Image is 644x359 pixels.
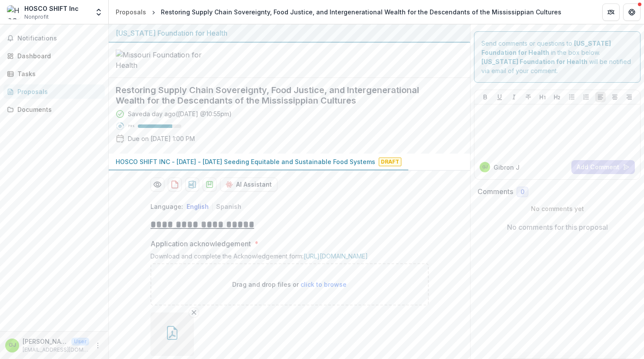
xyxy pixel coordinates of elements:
p: Gibron J [494,163,520,172]
button: download-proposal [203,178,217,191]
p: No comments yet [477,204,637,213]
span: Draft [379,158,401,166]
p: Due on [DATE] 1:00 PM [128,134,195,143]
button: Align Left [595,92,606,102]
h2: Comments [477,188,513,196]
button: Bullet List [567,92,577,102]
button: Preview 816360e7-2972-438f-a420-21347830746b-0.pdf [150,178,164,191]
p: 79 % [128,123,134,129]
p: Language: [150,202,183,211]
h2: Restoring Supply Chain Sovereignty, Food Justice, and Intergenerational Wealth for the Descendant... [116,85,449,106]
nav: breadcrumb [112,6,565,18]
p: HOSCO SHIFT INC - [DATE] - [DATE] Seeding Equitable and Sustainable Food Systems [116,157,375,166]
a: Documents [3,102,105,117]
button: Align Center [610,92,620,102]
div: Documents [17,105,98,114]
div: Download and complete the Acknowledgement form: [150,252,429,263]
img: Missouri Foundation for Health [116,50,203,70]
div: [US_STATE] Foundation for Health [116,28,463,38]
div: Gibron Jones [9,342,16,348]
span: 0 [521,188,524,196]
div: Send comments or questions to in the box below. will be notified via email of your comment. [474,31,641,83]
button: Remove File [189,307,199,318]
p: [PERSON_NAME] [23,337,68,346]
button: Strike [523,92,534,102]
button: Get Help [623,3,641,21]
button: download-proposal [168,178,182,191]
span: Notifications [17,35,101,42]
button: Partners [602,3,620,21]
button: Italicize [509,92,519,102]
a: Proposals [112,6,150,18]
button: More [93,340,103,351]
button: Add Comment [571,160,635,174]
div: HOSCO SHIFT Inc [24,4,79,13]
img: HOSCO SHIFT Inc [7,5,21,19]
button: AI Assistant [220,178,277,191]
p: [EMAIL_ADDRESS][DOMAIN_NAME] [23,346,89,354]
strong: [US_STATE] Foundation for Health [481,58,587,65]
a: Dashboard [3,49,105,63]
p: User [71,338,89,346]
a: Proposals [3,84,105,99]
button: download-proposal [185,178,199,191]
div: Tasks [17,69,98,78]
div: Dashboard [17,51,98,60]
button: Ordered List [581,92,591,102]
a: Tasks [3,67,105,81]
p: No comments for this proposal [507,222,608,232]
p: Drag and drop files or [232,280,347,289]
a: [URL][DOMAIN_NAME] [304,252,368,260]
button: Bold [480,92,491,102]
button: English [187,203,209,210]
div: Proposals [116,7,146,17]
span: Nonprofit [24,13,49,21]
button: Spanish [216,203,241,210]
p: Application acknowledgement [150,238,251,249]
button: Heading 2 [552,92,562,102]
button: Underline [494,92,505,102]
div: Proposals [17,87,98,96]
div: Restoring Supply Chain Sovereignty, Food Justice, and Intergenerational Wealth for the Descendant... [161,7,561,17]
button: Notifications [3,31,105,45]
div: Gibron Jones [482,165,488,169]
div: Saved a day ago ( [DATE] @ 10:55pm ) [128,109,232,118]
span: click to browse [300,281,347,288]
button: Align Right [624,92,634,102]
button: Heading 1 [537,92,548,102]
button: Open entity switcher [93,3,105,21]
